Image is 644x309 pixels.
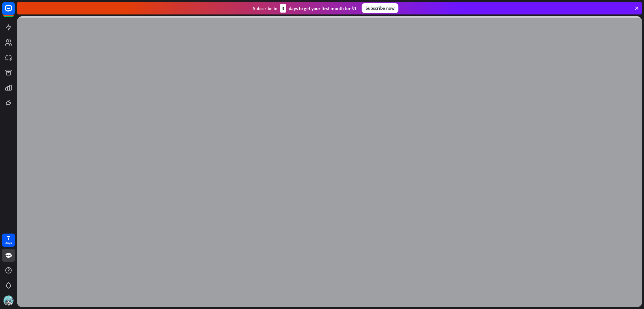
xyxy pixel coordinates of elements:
[5,241,12,245] div: days
[2,234,15,247] a: 7 days
[280,4,286,13] div: 3
[7,235,10,241] div: 7
[253,4,357,13] div: Subscribe in days to get your first month for $1
[362,3,398,13] div: Subscribe now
